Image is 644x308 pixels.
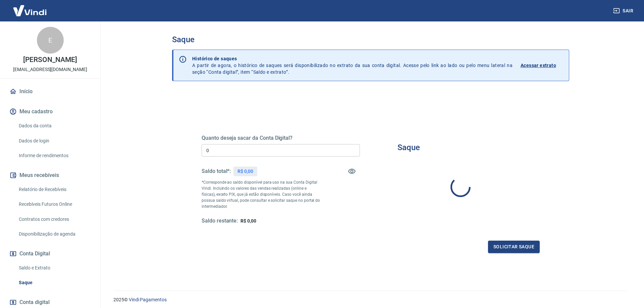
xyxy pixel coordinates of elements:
[521,55,563,75] a: Acessar extrato
[19,298,50,307] span: Conta digital
[172,35,569,44] h3: Saque
[8,104,92,119] button: Meu cadastro
[8,246,92,261] button: Conta Digital
[8,84,92,99] a: Início
[8,168,92,183] button: Meus recebíveis
[16,276,92,290] a: Saque
[202,179,320,209] p: *Corresponde ao saldo disponível para uso na sua Conta Digital Vindi. Incluindo os valores das ve...
[8,0,52,21] img: Vindi
[202,135,360,141] h5: Quanto deseja sacar da Conta Digital?
[16,149,92,163] a: Informe de rendimentos
[13,66,87,73] p: [EMAIL_ADDRESS][DOMAIN_NAME]
[612,5,636,17] button: Sair
[240,218,256,224] span: R$ 0,00
[192,55,513,75] p: A partir de agora, o histórico de saques será disponibilizado no extrato da sua conta digital. Ac...
[521,62,556,69] p: Acessar extrato
[16,183,92,196] a: Relatório de Recebíveis
[23,56,77,63] p: [PERSON_NAME]
[37,27,64,54] div: E
[16,197,92,211] a: Recebíveis Futuros Online
[129,297,167,302] a: Vindi Pagamentos
[202,218,238,225] h5: Saldo restante:
[192,55,513,62] p: Histórico de saques
[16,261,92,275] a: Saldo e Extrato
[16,119,92,133] a: Dados da conta
[16,134,92,148] a: Dados de login
[202,168,231,175] h5: Saldo total*:
[397,143,420,152] h3: Saque
[16,227,92,241] a: Disponibilização de agenda
[113,296,628,303] p: 2025 ©
[16,212,92,226] a: Contratos com credores
[237,168,253,175] p: R$ 0,00
[488,241,540,253] button: Solicitar saque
